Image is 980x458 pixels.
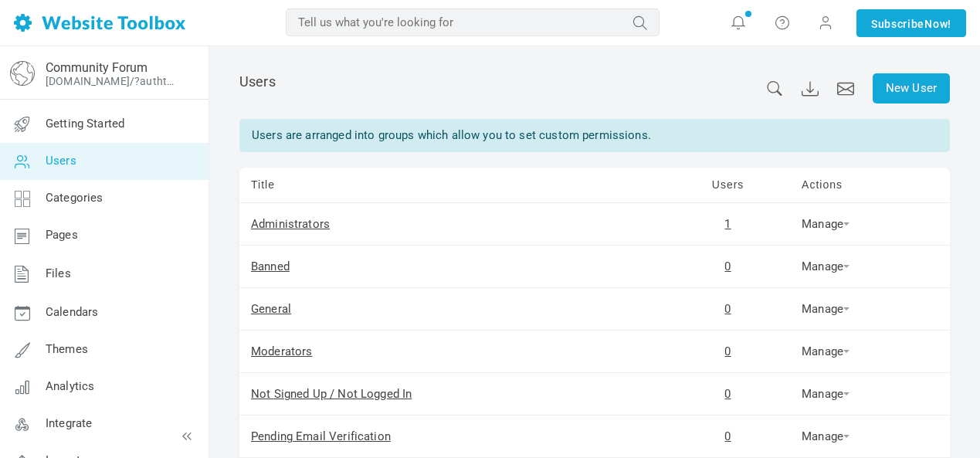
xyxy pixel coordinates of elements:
[251,344,313,358] a: Moderators
[46,154,76,168] span: Users
[724,260,731,273] a: 0
[46,266,71,280] span: Files
[239,168,666,203] td: Title
[802,429,849,443] a: Manage
[46,228,78,242] span: Pages
[46,75,180,87] a: [DOMAIN_NAME]/?authtoken=ea977800af19ea94b1d08dd5b6d024d9&rememberMe=1
[46,60,148,75] a: Community Forum
[802,217,849,231] a: Manage
[790,168,950,203] td: Actions
[239,119,950,152] div: Users are arranged into groups which allow you to set custom permissions.
[286,8,660,36] input: Tell us what you're looking for
[46,117,124,131] span: Getting Started
[251,260,290,273] a: Banned
[46,416,92,430] span: Integrate
[724,302,731,316] a: 0
[46,305,98,319] span: Calendars
[924,15,951,32] span: Now!
[802,302,849,316] a: Manage
[251,302,291,316] a: General
[724,429,731,443] a: 0
[251,387,412,401] a: Not Signed Up / Not Logged In
[10,61,35,86] img: globe-icon.png
[46,379,94,393] span: Analytics
[856,9,966,37] a: SubscribeNow!
[239,73,276,90] span: Users
[802,387,849,401] a: Manage
[802,344,849,358] a: Manage
[666,168,790,203] td: Users
[46,342,88,356] span: Themes
[251,429,391,443] a: Pending Email Verification
[46,191,103,205] span: Categories
[724,387,731,401] a: 0
[724,344,731,358] a: 0
[802,260,849,273] a: Manage
[251,217,330,231] a: Administrators
[873,73,950,103] a: New User
[724,217,731,231] a: 1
